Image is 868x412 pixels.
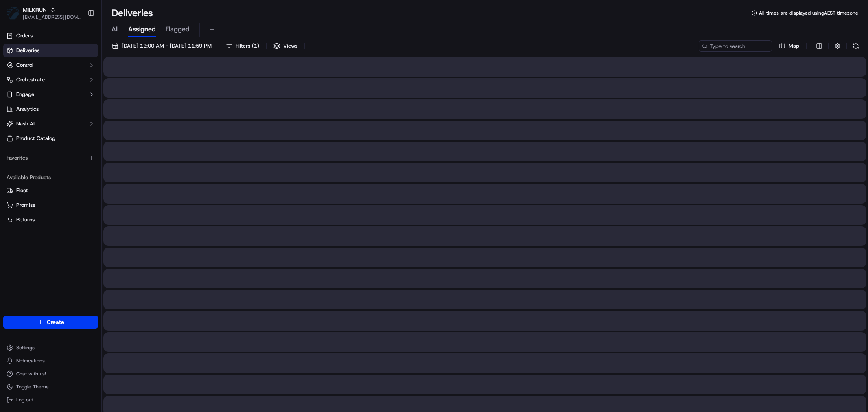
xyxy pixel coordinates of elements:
span: Log out [16,397,33,403]
span: Returns [16,216,35,224]
button: Create [3,316,98,329]
button: Settings [3,342,98,353]
span: Toggle Theme [16,384,49,390]
button: Views [270,40,301,52]
span: Assigned [128,24,156,34]
div: Favorites [3,151,98,164]
span: Orchestrate [16,76,45,83]
span: Nash AI [16,120,35,127]
button: Chat with us! [3,368,98,379]
span: ( 1 ) [252,42,259,50]
span: Chat with us! [16,370,46,377]
span: Notifications [16,357,45,364]
span: All [112,24,118,34]
button: Notifications [3,355,98,366]
button: Log out [3,394,98,405]
span: Orders [16,32,33,39]
button: Promise [3,199,98,212]
a: Orders [3,29,98,42]
button: Control [3,59,98,72]
span: Deliveries [16,47,39,54]
span: Flagged [166,24,190,34]
span: Control [16,61,33,69]
a: Analytics [3,103,98,116]
button: Engage [3,88,98,101]
span: Promise [16,202,35,209]
span: Fleet [16,187,28,194]
button: MILKRUN [23,6,47,14]
button: Fleet [3,184,98,197]
button: Filters(1) [222,40,263,52]
button: [EMAIL_ADDRESS][DOMAIN_NAME] [23,14,81,20]
span: Product Catalog [16,135,55,142]
button: Returns [3,213,98,226]
img: MILKRUN [7,7,20,20]
button: Refresh [850,40,861,52]
button: [DATE] 12:00 AM - [DATE] 11:59 PM [108,40,215,52]
span: Engage [16,91,34,98]
h1: Deliveries [112,7,153,20]
button: MILKRUNMILKRUN[EMAIL_ADDRESS][DOMAIN_NAME] [3,3,84,23]
input: Type to search [699,40,772,52]
span: Filters [236,42,259,50]
span: All times are displayed using AEST timezone [759,10,858,16]
button: Orchestrate [3,73,98,86]
span: Analytics [16,105,39,113]
a: Promise [7,202,95,209]
span: Settings [16,344,35,351]
a: Deliveries [3,44,98,57]
span: Views [283,42,297,50]
a: Fleet [7,187,95,194]
button: Nash AI [3,117,98,130]
span: Create [47,318,64,326]
button: Toggle Theme [3,381,98,392]
span: [DATE] 12:00 AM - [DATE] 11:59 PM [122,42,212,50]
span: Map [789,42,799,50]
a: Returns [7,216,95,224]
div: Available Products [3,171,98,184]
button: Map [775,40,803,52]
a: Product Catalog [3,132,98,145]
